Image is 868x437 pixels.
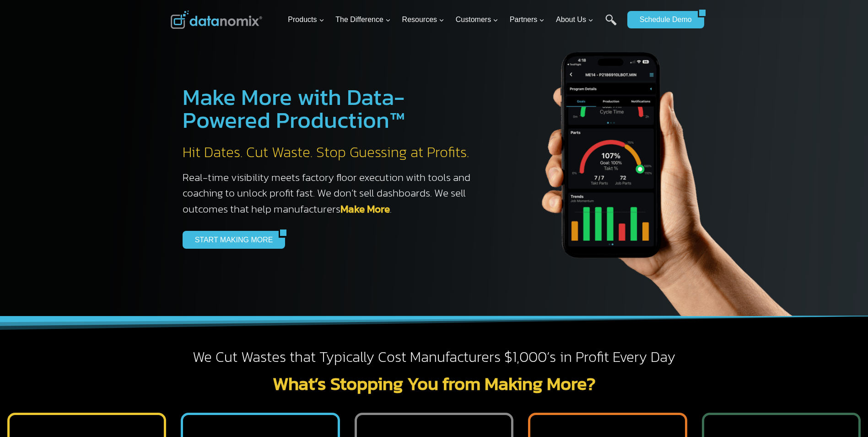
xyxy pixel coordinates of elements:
span: Resources [402,14,444,26]
span: Products [288,14,324,26]
a: START MAKING MORE [183,231,279,248]
a: Search [605,14,617,35]
h2: We Cut Wastes that Typically Cost Manufacturers $1,000’s in Profit Every Day [171,348,698,367]
a: Schedule Demo [627,11,698,28]
h3: Real-time visibility meets factory floor execution with tools and coaching to unlock profit fast.... [183,169,480,217]
h2: Hit Dates. Cut Waste. Stop Guessing at Profits. [183,143,480,162]
span: Customers [456,14,498,26]
nav: Primary Navigation [284,5,623,35]
a: Make More [340,201,390,217]
span: The Difference [335,14,391,26]
img: Datanomix [171,11,262,29]
span: About Us [556,14,593,26]
h1: Make More with Data-Powered Production™ [183,86,480,131]
span: Partners [510,14,545,26]
img: The Datanoix Mobile App available on Android and iOS Devices [498,18,819,316]
h2: What’s Stopping You from Making More? [171,374,698,393]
